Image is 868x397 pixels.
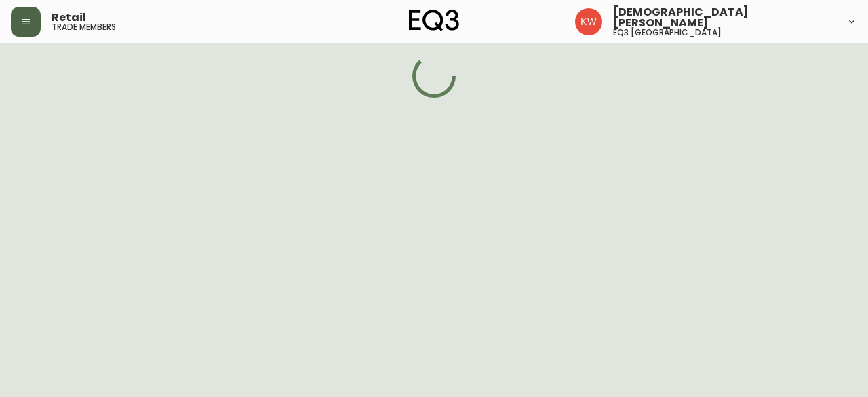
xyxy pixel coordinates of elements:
[613,29,722,37] h5: eq3 [GEOGRAPHIC_DATA]
[613,7,835,29] span: [DEMOGRAPHIC_DATA][PERSON_NAME]
[52,23,116,31] h5: trade members
[409,10,459,31] img: logo
[575,8,602,35] img: f33162b67396b0982c40ce2a87247151
[52,12,86,23] span: Retail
